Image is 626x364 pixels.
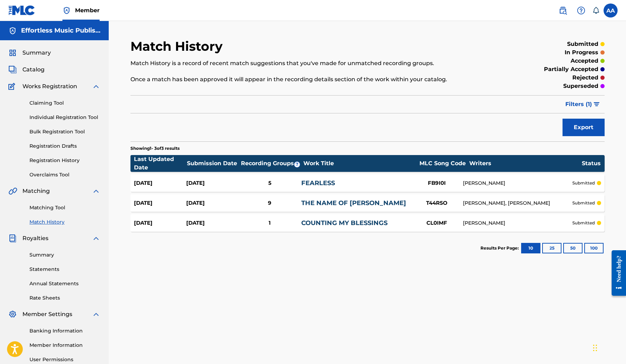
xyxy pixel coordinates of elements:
div: CL0IMF [410,219,463,227]
span: Matching [22,187,50,195]
h5: Effortless Music Publishing [21,27,100,35]
a: Matching Tool [29,204,100,211]
button: 50 [563,243,583,253]
img: Member Settings [8,310,17,318]
div: 9 [238,199,301,207]
div: [DATE] [134,199,186,207]
button: 25 [542,243,561,253]
button: 10 [521,243,540,253]
p: in progress [565,48,598,57]
a: Claiming Tool [29,99,100,107]
a: FEARLESS [301,179,335,187]
button: 100 [584,243,604,253]
a: Rate Sheets [29,294,100,302]
img: help [577,6,585,15]
img: Summary [8,49,17,57]
span: Filters ( 1 ) [565,100,592,108]
a: SummarySummary [8,49,51,57]
button: Export [563,119,605,136]
a: Individual Registration Tool [29,114,100,121]
span: ? [294,162,300,167]
span: Member Settings [22,310,72,318]
span: Works Registration [22,82,77,91]
p: Once a match has been approved it will appear in the recording details section of the work within... [130,75,496,84]
div: Work Title [303,159,416,168]
div: Help [574,3,588,17]
p: superseded [563,82,598,90]
span: Member [75,6,100,14]
div: [PERSON_NAME], [PERSON_NAME] [463,199,572,207]
p: accepted [571,57,598,65]
a: Public Search [556,3,570,17]
div: Submission Date [187,159,240,168]
div: FB9I0I [410,179,463,187]
p: Match History is a record of recent match suggestions that you've made for unmatched recording gr... [130,59,496,68]
div: Drag [593,337,597,358]
a: Statements [29,266,100,273]
button: Filters (1) [561,96,605,113]
img: Works Registration [8,82,18,91]
img: expand [92,234,100,243]
h2: Match History [130,38,226,54]
img: Accounts [8,27,17,35]
p: Results Per Page: [480,245,520,251]
a: Annual Statements [29,280,100,287]
div: Notifications [592,7,599,14]
p: partially accepted [544,65,598,73]
div: [DATE] [134,219,186,227]
div: 1 [238,219,301,227]
iframe: Resource Center [606,243,626,303]
img: filter [594,102,600,106]
p: rejected [572,73,598,82]
div: Recording Groups [240,159,303,168]
a: THE NAME OF [PERSON_NAME] [301,199,406,207]
img: expand [92,82,100,91]
p: submitted [572,220,595,226]
div: [PERSON_NAME] [463,180,572,187]
p: submitted [572,180,595,186]
a: Registration Drafts [29,142,100,150]
p: Showing 1 - 3 of 3 results [130,145,180,152]
span: Summary [22,49,51,57]
p: submitted [567,40,598,48]
div: Writers [469,159,581,168]
img: expand [92,187,100,195]
div: Last Updated Date [134,155,187,172]
a: COUNTING MY BLESSINGS [301,219,388,227]
img: Catalog [8,65,17,74]
a: Summary [29,251,100,259]
div: [DATE] [186,179,238,187]
div: [PERSON_NAME] [463,219,572,227]
img: MLC Logo [8,5,35,15]
a: CatalogCatalog [8,65,45,74]
div: [DATE] [186,199,238,207]
img: search [559,6,567,15]
a: User Permissions [29,356,100,363]
div: Status [582,159,601,168]
div: T44R5O [410,199,463,207]
div: [DATE] [186,219,238,227]
a: Banking Information [29,327,100,335]
img: Matching [8,187,17,195]
iframe: Chat Widget [591,330,626,364]
img: Royalties [8,234,17,243]
span: Royalties [22,234,48,243]
p: submitted [572,200,595,206]
a: Match History [29,218,100,226]
div: 5 [238,179,301,187]
div: MLC Song Code [416,159,469,168]
div: User Menu [604,3,618,17]
span: Catalog [22,65,45,74]
a: Overclaims Tool [29,171,100,178]
a: Registration History [29,157,100,164]
img: expand [92,310,100,318]
div: [DATE] [134,179,186,187]
img: Top Rightsholder [62,6,71,15]
a: Member Information [29,342,100,349]
a: Bulk Registration Tool [29,128,100,135]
